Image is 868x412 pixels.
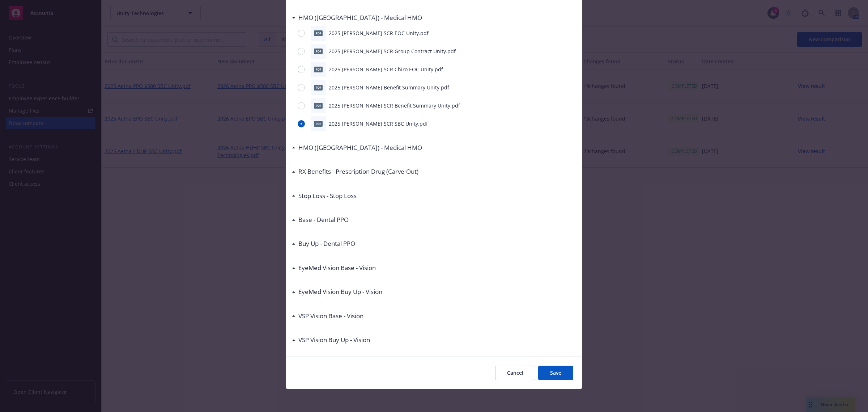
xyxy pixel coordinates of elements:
div: Buy Up - Dental PPO [292,239,355,248]
div: VSP Vision Base - Vision [292,311,363,321]
p: 2025 [PERSON_NAME] SCR Benefit Summary Unity.pdf [329,102,460,109]
p: 2025 [PERSON_NAME] SCR SBC Unity.pdf [329,120,428,127]
h3: EyeMed Vision Base - Vision [298,263,376,273]
div: VSP Vision Buy Up - Vision [292,335,370,345]
h3: Stop Loss - Stop Loss [298,191,357,201]
div: RX Benefits - Prescription Drug (Carve-Out) [292,167,418,176]
h3: Buy Up - Dental PPO [298,239,355,248]
p: 2025 [PERSON_NAME] Benefit Summary Unity.pdf [329,84,449,91]
div: EyeMed Vision Buy Up - Vision [292,287,382,297]
h3: EyeMed Vision Buy Up - Vision [298,287,382,297]
div: HMO ([GEOGRAPHIC_DATA]) - Medical HMO [292,143,422,152]
h3: VSP Vision Buy Up - Vision [298,335,370,345]
span: pdf [314,121,323,126]
div: HMO ([GEOGRAPHIC_DATA]) - Medical HMO [292,13,422,22]
div: EyeMed Vision Base - Vision [292,263,376,273]
button: Save [538,366,573,380]
span: pdf [314,103,323,108]
h3: Base - Dental PPO [298,215,349,224]
h3: HMO ([GEOGRAPHIC_DATA]) - Medical HMO [298,13,422,22]
p: 2025 [PERSON_NAME] SCR Chiro EOC Unity.pdf [329,66,443,73]
button: Cancel [495,366,535,380]
div: Base - Dental PPO [292,215,349,224]
div: Stop Loss - Stop Loss [292,191,357,201]
span: pdf [314,49,323,54]
span: pdf [314,67,323,72]
span: pdf [314,30,323,36]
h3: RX Benefits - Prescription Drug (Carve-Out) [298,167,418,176]
h3: HMO ([GEOGRAPHIC_DATA]) - Medical HMO [298,143,422,152]
p: 2025 [PERSON_NAME] SCR Group Contract Unity.pdf [329,47,456,55]
p: 2025 [PERSON_NAME] SCR EOC Unity.pdf [329,29,429,37]
span: pdf [314,85,323,90]
h3: VSP Vision Base - Vision [298,311,363,321]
